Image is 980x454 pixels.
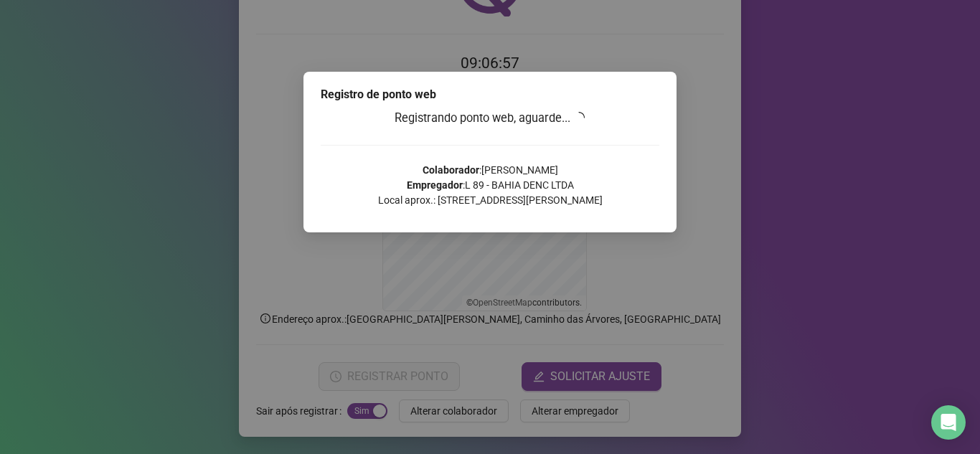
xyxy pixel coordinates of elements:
div: Open Intercom Messenger [931,405,966,440]
strong: Empregador [407,179,463,191]
h3: Registrando ponto web, aguarde... [321,109,659,128]
span: loading [572,110,587,126]
p: : [PERSON_NAME] : L 89 - BAHIA DENC LTDA Local aprox.: [STREET_ADDRESS][PERSON_NAME] [321,163,659,208]
strong: Colaborador [423,164,479,176]
div: Registro de ponto web [321,86,659,103]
